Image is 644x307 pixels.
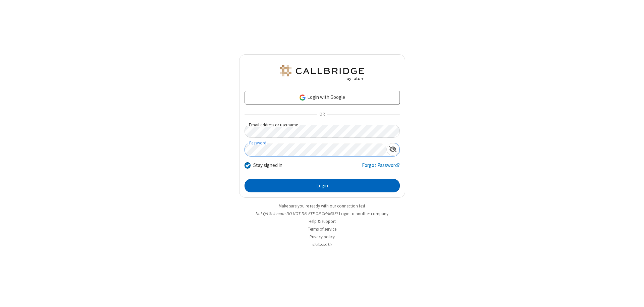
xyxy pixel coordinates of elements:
a: Privacy policy [310,234,335,240]
button: Login [245,179,400,192]
span: OR [317,110,327,119]
li: Not QA Selenium DO NOT DELETE OR CHANGE? [239,210,405,217]
a: Forgot Password? [362,162,400,174]
button: Login to another company [339,210,388,217]
a: Make sure you're ready with our connection test [279,203,365,209]
input: Password [245,143,386,156]
li: v2.6.353.1b [239,241,405,248]
label: Stay signed in [253,162,282,169]
a: Help & support [309,219,336,224]
a: Login with Google [245,91,400,104]
img: google-icon.png [299,94,306,101]
a: Terms of service [308,226,336,232]
div: Show password [386,143,399,156]
img: QA Selenium DO NOT DELETE OR CHANGE [278,65,366,81]
input: Email address or username [245,125,400,138]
